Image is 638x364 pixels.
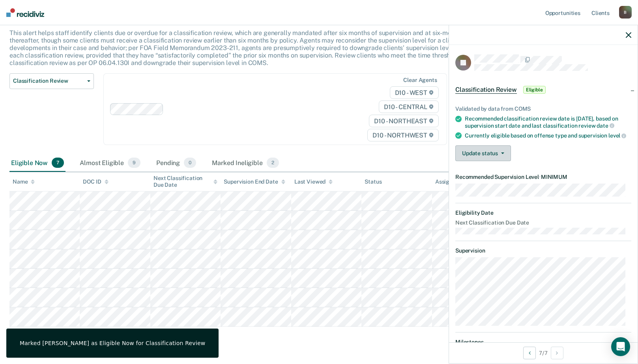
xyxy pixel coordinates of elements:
span: date [597,123,614,129]
span: Eligible [523,86,546,94]
span: level [608,132,626,139]
div: B [619,6,632,19]
span: D10 - CENTRAL [379,100,439,113]
dt: Next Classification Due Date [455,219,631,226]
span: 2 [267,158,279,168]
img: Recidiviz [6,8,44,17]
button: Next Opportunity [551,347,563,359]
span: • [539,174,541,180]
div: Eligible Now [9,154,65,172]
span: Classification Review [13,78,84,84]
span: D10 - NORTHWEST [367,129,438,141]
div: DOC ID [83,178,108,185]
div: 7 / 7 [449,342,638,363]
div: Pending [155,154,198,172]
div: Recommended classification review date is [DATE], based on supervision start date and last classi... [465,115,631,129]
span: D10 - WEST [390,86,439,99]
div: Supervision End Date [224,178,285,185]
div: Marked [PERSON_NAME] as Eligible Now for Classification Review [20,340,205,347]
dt: Supervision [455,247,631,254]
div: Next Classification Due Date [153,175,217,188]
div: Currently eligible based on offense type and supervision [465,132,631,139]
div: Status [365,178,382,185]
span: 9 [128,158,140,168]
span: 7 [52,158,64,168]
p: This alert helps staff identify clients due or overdue for a classification review, which are gen... [9,29,487,67]
span: Classification Review [455,86,517,94]
button: Previous Opportunity [523,347,536,359]
dt: Milestones [455,339,631,345]
span: 0 [184,158,196,168]
span: D10 - NORTHEAST [369,115,438,127]
div: Clear agents [403,77,437,84]
div: Marked Ineligible [210,154,281,172]
div: Assigned to [435,178,472,185]
dt: Recommended Supervision Level MINIMUM [455,174,631,180]
div: Last Viewed [294,178,333,185]
div: Classification ReviewEligible [449,77,638,102]
button: Update status [455,145,511,161]
div: Validated by data from COMS [455,106,631,112]
dt: Eligibility Date [455,210,631,216]
div: Name [13,178,35,185]
div: Open Intercom Messenger [611,337,630,356]
div: Almost Eligible [78,154,142,172]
